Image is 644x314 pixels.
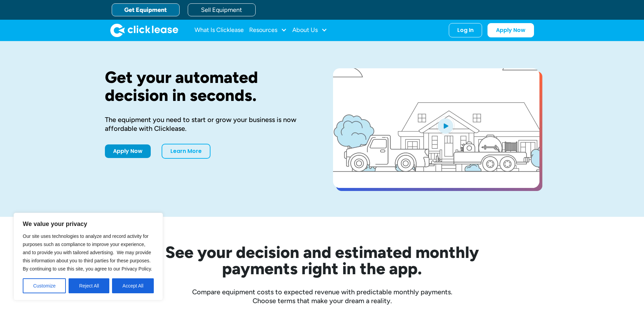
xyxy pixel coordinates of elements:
button: Reject All [69,278,109,293]
h2: See your decision and estimated monthly payments right in the app. [132,244,512,277]
a: Get Equipment [112,3,180,16]
div: Log In [457,27,474,34]
p: We value your privacy [23,220,154,228]
button: Customize [23,278,66,293]
a: Learn More [162,144,210,159]
img: Clicklease logo [110,23,178,37]
a: Sell Equipment [188,3,256,16]
a: Apply Now [487,23,534,37]
a: open lightbox [333,68,539,188]
span: Our site uses technologies to analyze and record activity for purposes such as compliance to impr... [23,233,152,272]
div: We value your privacy [14,213,163,300]
a: home [110,23,178,37]
div: The equipment you need to start or grow your business is now affordable with Clicklease. [105,115,311,133]
a: What Is Clicklease [195,23,244,37]
a: Apply Now [105,144,151,158]
img: Blue play button logo on a light blue circular background [436,116,455,135]
div: About Us [292,23,327,37]
div: Compare equipment costs to expected revenue with predictable monthly payments. Choose terms that ... [105,287,539,305]
div: Resources [249,23,287,37]
button: Accept All [112,278,154,293]
h1: Get your automated decision in seconds. [105,68,311,104]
